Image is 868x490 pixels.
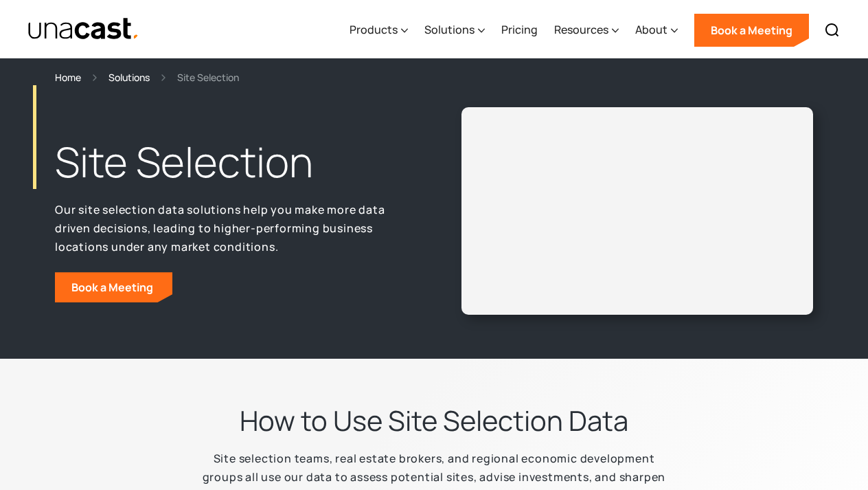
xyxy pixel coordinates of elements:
div: Resources [554,2,619,58]
div: About [635,2,678,58]
div: Products [350,21,398,38]
img: Unacast text logo [27,17,139,41]
p: Our site selection data solutions help you make more data driven decisions, leading to higher-per... [55,201,407,256]
a: home [27,17,139,41]
a: Home [55,69,81,85]
h2: How to Use Site Selection Data [240,403,628,438]
div: About [635,21,667,38]
div: Solutions [424,2,485,58]
a: Solutions [108,69,150,85]
a: Book a Meeting [55,272,172,302]
div: Solutions [424,21,475,38]
div: Resources [554,21,608,38]
img: Search icon [824,22,841,38]
h1: Site Selection [55,135,407,190]
div: Site Selection [177,69,239,85]
a: Book a Meeting [694,14,809,47]
a: Pricing [501,2,538,58]
div: Products [350,2,408,58]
